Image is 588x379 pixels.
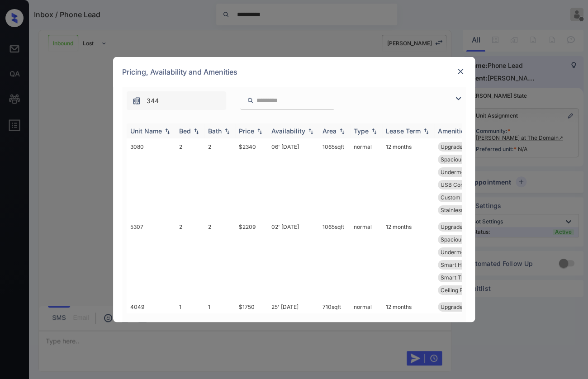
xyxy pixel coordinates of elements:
span: Spacious Closet [441,156,482,163]
img: sorting [422,128,431,134]
div: Bath [208,127,222,135]
td: 25' [DATE] [268,298,319,379]
span: Spacious Closet [441,236,482,243]
td: 1 [175,298,204,379]
img: sorting [306,128,315,134]
td: $1750 [235,298,268,379]
td: 02' [DATE] [268,218,319,298]
div: Lease Term [386,127,421,135]
span: USB Compatible ... [441,181,488,188]
span: Undermount Sink [441,249,485,256]
div: Bed [179,127,191,135]
td: 2 [175,138,204,218]
span: Smart Thermosta... [441,274,490,281]
span: Undermount Sink [441,169,485,175]
div: Availability [271,127,305,135]
img: icon-zuma [132,96,141,105]
div: Unit Name [130,127,162,135]
img: sorting [337,128,346,134]
td: 3080 [127,138,175,218]
div: Amenities [438,127,468,135]
div: Price [239,127,254,135]
td: 4049 [127,298,175,379]
span: Stainless Steel... [441,207,482,213]
span: Ceiling Fan [441,287,469,294]
td: 06' [DATE] [268,138,319,218]
td: 12 months [382,218,434,298]
span: Smart Home Lock [441,261,487,268]
img: sorting [163,128,172,134]
img: sorting [192,128,201,134]
td: 1065 sqft [319,218,350,298]
div: Type [354,127,369,135]
img: sorting [223,128,232,134]
span: Custom Closet [441,194,478,201]
span: Upgrades: 2x2 [441,143,478,150]
span: Upgrades: 1x1 [441,303,476,310]
td: 12 months [382,298,434,379]
td: $2340 [235,138,268,218]
td: 5307 [127,218,175,298]
td: 12 months [382,138,434,218]
img: sorting [370,128,379,134]
img: icon-zuma [247,96,254,104]
td: 710 sqft [319,298,350,379]
div: Area [322,127,337,135]
td: 2 [204,218,235,298]
td: 2 [175,218,204,298]
img: sorting [255,128,264,134]
td: 2 [204,138,235,218]
span: Upgrades: 2x2 [441,223,478,230]
td: 1065 sqft [319,138,350,218]
td: normal [350,218,382,298]
img: close [456,67,465,76]
div: Pricing, Availability and Amenities [113,57,475,87]
td: 1 [204,298,235,379]
img: icon-zuma [453,93,464,104]
span: 344 [147,96,159,106]
td: normal [350,298,382,379]
td: $2209 [235,218,268,298]
td: normal [350,138,382,218]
